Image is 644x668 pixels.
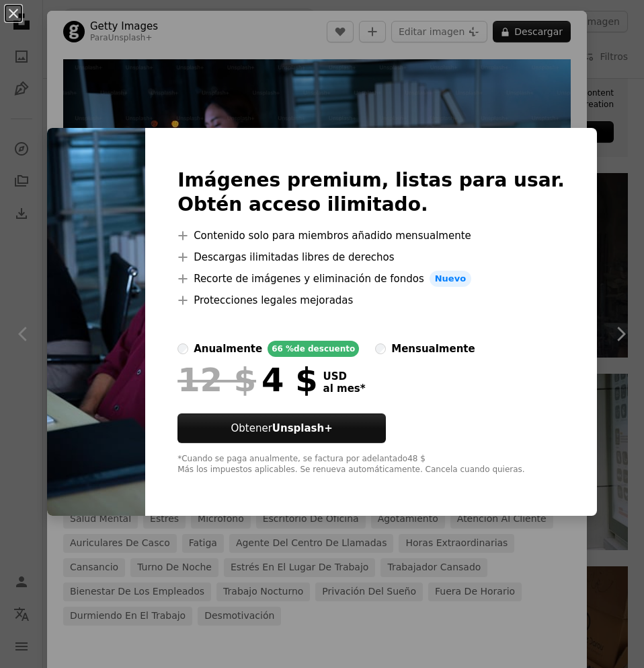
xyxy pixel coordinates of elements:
[177,228,565,244] li: Contenido solo para miembros añadido mensualmente
[272,422,333,434] strong: Unsplash+
[323,382,366,395] span: al mes *
[177,249,565,265] li: Descargas ilimitadas libres de derechos
[177,271,565,287] li: Recorte de imágenes y eliminación de fondos
[430,271,471,287] span: Nuevo
[177,413,386,443] button: ObtenerUnsplash+
[375,343,386,354] input: mensualmente
[177,362,317,397] div: 4 $
[194,341,262,357] div: anualmente
[323,370,366,382] span: USD
[47,128,145,516] img: premium_photo-1661507270977-0719888b6ea2
[391,341,475,357] div: mensualmente
[177,168,565,217] h2: Imágenes premium, listas para usar. Obtén acceso ilimitado.
[268,341,359,357] div: 66 % de descuento
[177,454,565,475] div: *Cuando se paga anualmente, se factura por adelantado 48 $ Más los impuestos aplicables. Se renue...
[177,343,188,354] input: anualmente66 %de descuento
[177,362,256,397] span: 12 $
[177,292,565,308] li: Protecciones legales mejoradas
